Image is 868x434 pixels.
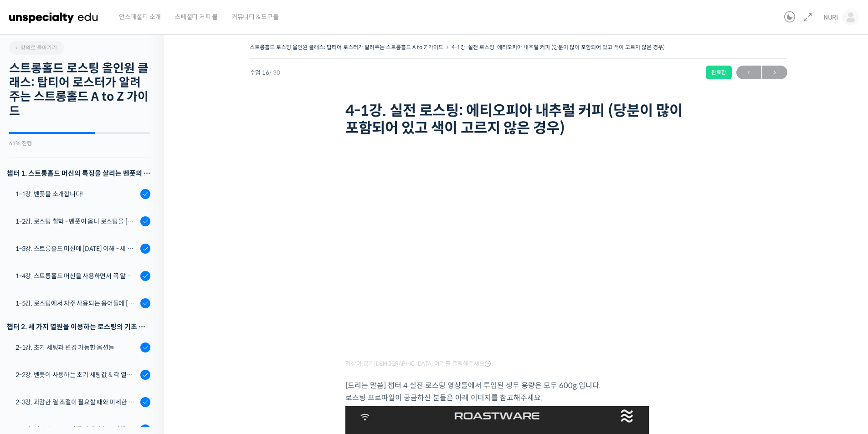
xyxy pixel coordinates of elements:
div: 2-2강. 벤풋이 사용하는 초기 세팅값 & 각 열원이 하는 역할 [15,370,138,380]
a: 강의로 돌아가기 [9,41,64,55]
span: ← [736,66,761,79]
a: 다음→ [762,66,787,79]
p: [드리는 말씀] 챕터 4 실전 로스팅 영상들에서 투입된 생두 용량은 모두 600g 입니다. 로스팅 프로파일이 궁금하신 분들은 아래 이미지를 참고해주세요. [345,379,692,404]
div: 1-5강. 로스팅에서 자주 사용되는 용어들에 [DATE] 이해 [15,298,138,308]
span: 수업 16 [250,70,280,76]
div: 1-1강. 벤풋을 소개합니다! [15,189,138,199]
div: 챕터 2. 세 가지 열원을 이용하는 로스팅의 기초 설계 [7,321,150,333]
h3: 챕터 1. 스트롱홀드 머신의 특징을 살리는 벤풋의 로스팅 방식 [7,167,150,179]
div: 1-3강. 스트롱홀드 머신에 [DATE] 이해 - 세 가지 열원이 만들어내는 변화 [15,244,138,254]
div: 1-4강. 스트롱홀드 머신을 사용하면서 꼭 알고 있어야 할 유의사항 [15,271,138,281]
a: ←이전 [736,66,761,79]
div: 완료함 [706,66,732,79]
span: / 30 [269,69,280,77]
span: 강의로 돌아가기 [14,44,57,51]
div: 2-1강. 초기 세팅과 변경 가능한 옵션들 [15,342,138,352]
span: 영상이 끊기[DEMOGRAPHIC_DATA] 여기를 클릭해주세요 [345,360,491,368]
a: 4-1강. 실전 로스팅: 에티오피아 내추럴 커피 (당분이 많이 포함되어 있고 색이 고르지 않은 경우) [452,44,665,51]
span: NURI [823,13,838,21]
div: 61% 진행 [9,141,150,146]
h1: 4-1강. 실전 로스팅: 에티오피아 내추럴 커피 (당분이 많이 포함되어 있고 색이 고르지 않은 경우) [345,102,692,137]
h2: 스트롱홀드 로스팅 올인원 클래스: 탑티어 로스터가 알려주는 스트롱홀드 A to Z 가이드 [9,61,150,118]
a: 스트롱홀드 로스팅 올인원 클래스: 탑티어 로스터가 알려주는 스트롱홀드 A to Z 가이드 [250,44,443,51]
div: 2-3강. 과감한 열 조절이 필요할 때와 미세한 열 조절이 필요할 때 [15,397,138,407]
span: → [762,66,787,79]
div: 1-2강. 로스팅 철학 - 벤풋이 옴니 로스팅을 [DATE] 않는 이유 [15,216,138,226]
